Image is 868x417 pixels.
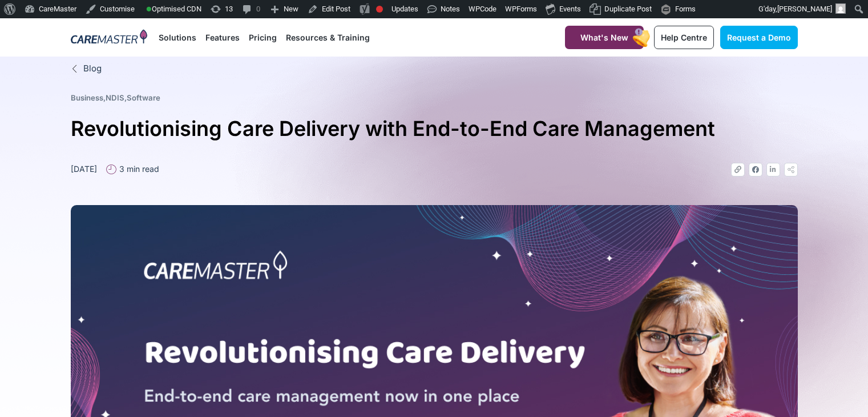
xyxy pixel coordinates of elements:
[565,26,644,49] a: What's New
[654,26,714,49] a: Help Centre
[159,18,196,57] a: Solutions
[116,163,159,175] span: 3 min read
[580,33,628,42] span: What's New
[71,93,160,102] span: , ,
[720,26,798,49] a: Request a Demo
[205,18,240,57] a: Features
[286,18,370,57] a: Resources & Training
[127,93,160,102] a: Software
[71,164,97,174] time: [DATE]
[71,62,798,75] a: Blog
[71,112,798,146] h1: Revolutionising Care Delivery with End-to-End Care Management
[71,93,103,102] a: Business
[376,6,383,13] div: Focus keyphrase not set
[661,33,707,42] span: Help Centre
[727,33,791,42] span: Request a Demo
[159,18,536,57] nav: Menu
[249,18,277,57] a: Pricing
[71,29,148,46] img: CareMaster Logo
[106,93,124,102] a: NDIS
[777,5,832,13] span: [PERSON_NAME]
[80,62,102,75] span: Blog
